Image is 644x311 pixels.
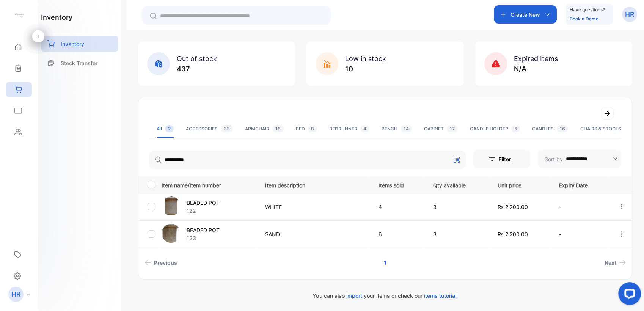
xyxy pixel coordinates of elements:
[625,9,634,19] p: HR
[272,125,284,132] span: 16
[162,196,181,215] img: item
[154,259,177,267] span: Previous
[570,6,605,14] p: Have questions?
[329,126,369,132] div: BEDRUNNER
[177,55,217,63] span: Out of stock
[41,36,118,52] a: Inventory
[221,125,233,132] span: 33
[602,256,629,270] a: Next page
[138,292,632,300] p: You can also your items or check our
[424,292,457,299] span: items tutorial.
[622,5,637,24] button: HR
[433,180,482,189] p: Qty available
[187,226,220,234] p: BEADED POT
[11,289,20,299] p: HR
[157,126,174,132] div: All
[41,12,72,22] h1: inventory
[186,126,233,132] div: ACCESSORIES
[498,180,543,189] p: Unit price
[511,125,520,132] span: 5
[265,230,363,238] p: SAND
[265,203,363,211] p: WHITE
[375,256,396,270] a: Page 1 is your current page
[514,64,558,74] p: N/A
[13,10,25,21] img: logo
[401,125,412,132] span: 14
[559,203,602,211] p: -
[433,203,482,211] p: 3
[162,180,256,189] p: Item name/Item number
[498,231,528,237] span: ₨ 2,200.00
[245,126,284,132] div: ARMCHAIR
[538,150,621,168] button: Sort by
[559,230,602,238] p: -
[498,204,528,210] span: ₨ 2,200.00
[612,279,644,311] iframe: LiveChat chat widget
[424,126,458,132] div: CABINET
[177,64,217,74] p: 437
[559,180,602,189] p: Expiry Date
[510,11,540,19] p: Create New
[570,16,598,22] a: Book a Demo
[141,256,180,270] a: Previous page
[61,59,97,67] p: Stock Transfer
[265,180,363,189] p: Item description
[296,126,317,132] div: BED
[545,155,563,163] p: Sort by
[138,256,632,270] ul: Pagination
[345,55,386,63] span: Low in stock
[61,40,84,48] p: Inventory
[379,203,418,211] p: 4
[470,126,520,132] div: CANDLE HOLDER
[382,126,412,132] div: BENCH
[187,234,220,242] p: 123
[494,5,557,24] button: Create New
[308,125,317,132] span: 8
[433,230,482,238] p: 3
[447,125,458,132] span: 17
[345,64,386,74] p: 10
[580,126,636,132] div: CHAIRS & STOOLS
[379,230,418,238] p: 6
[41,55,118,71] a: Stock Transfer
[187,199,220,207] p: BEADED POT
[557,125,568,132] span: 16
[605,259,616,267] span: Next
[346,292,362,299] span: import
[162,224,181,243] img: item
[360,125,369,132] span: 4
[187,207,220,215] p: 122
[165,125,174,132] span: 2
[514,55,558,63] span: Expired Items
[379,180,418,189] p: Items sold
[532,126,568,132] div: CANDLES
